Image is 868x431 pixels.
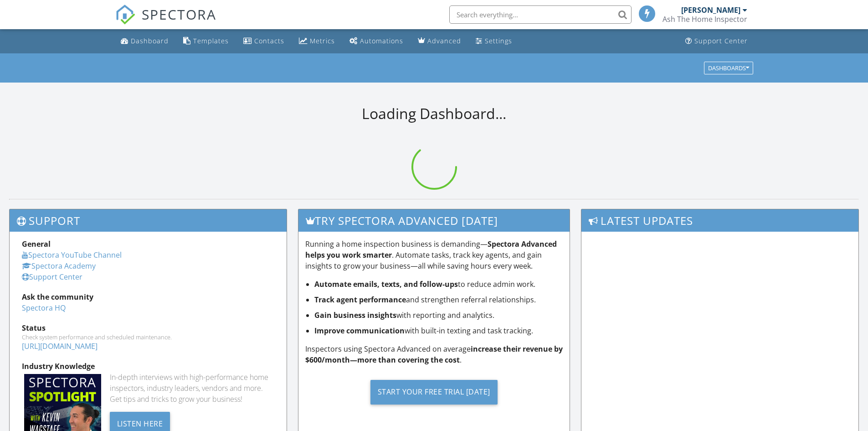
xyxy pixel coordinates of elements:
[22,322,274,333] div: Status
[22,303,66,313] a: Spectora HQ
[314,325,563,336] li: with built-in texting and task tracking.
[314,294,563,305] li: and strengthen referral relationships.
[180,33,232,50] a: Templates
[131,36,169,45] div: Dashboard
[22,250,122,260] a: Spectora YouTube Channel
[708,65,749,71] div: Dashboards
[22,291,274,302] div: Ask the community
[193,36,229,45] div: Templates
[22,272,82,282] a: Support Center
[346,33,407,50] a: Automations (Basic)
[314,310,396,320] strong: Gain business insights
[22,333,274,341] div: Check system performance and scheduled maintenance.
[314,326,405,336] strong: Improve communication
[110,372,274,405] div: In-depth interviews with high-performance home inspectors, industry leaders, vendors and more. Ge...
[117,33,172,50] a: Dashboard
[485,36,512,45] div: Settings
[360,36,403,45] div: Automations
[314,295,406,305] strong: Track agent performance
[414,33,465,50] a: Advanced
[295,33,339,50] a: Metrics
[472,33,516,50] a: Settings
[581,209,858,232] h3: Latest Updates
[305,373,563,411] a: Start Your Free Trial [DATE]
[704,62,753,74] button: Dashboards
[22,239,51,249] strong: General
[142,5,216,24] span: SPECTORA
[22,361,274,372] div: Industry Knowledge
[370,380,498,405] div: Start Your Free Trial [DATE]
[427,36,461,45] div: Advanced
[115,12,216,31] a: SPECTORA
[22,261,96,271] a: Spectora Academy
[22,341,98,351] a: [URL][DOMAIN_NAME]
[305,239,563,271] p: Running a home inspection business is demanding— . Automate tasks, track key agents, and gain ins...
[298,209,570,232] h3: Try spectora advanced [DATE]
[305,343,563,365] p: Inspectors using Spectora Advanced on average .
[110,418,170,428] a: Listen Here
[314,279,563,290] li: to reduce admin work.
[449,5,632,24] input: Search everything...
[10,209,287,232] h3: Support
[305,344,563,365] strong: increase their revenue by $600/month—more than covering the cost
[314,310,563,321] li: with reporting and analytics.
[682,33,751,50] a: Support Center
[115,5,135,25] img: The Best Home Inspection Software - Spectora
[314,279,458,289] strong: Automate emails, texts, and follow-ups
[663,15,747,24] div: Ash The Home Inspector
[694,36,748,45] div: Support Center
[240,33,288,50] a: Contacts
[681,5,740,15] div: [PERSON_NAME]
[305,239,557,260] strong: Spectora Advanced helps you work smarter
[310,36,335,45] div: Metrics
[254,36,284,45] div: Contacts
